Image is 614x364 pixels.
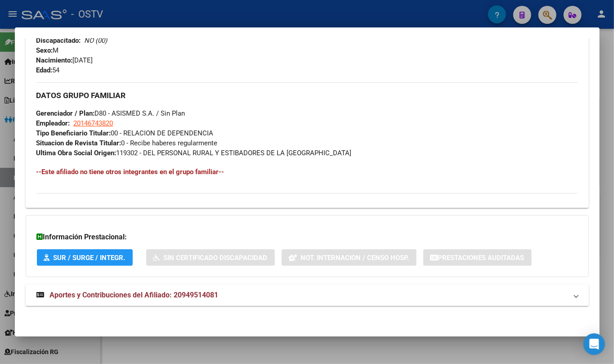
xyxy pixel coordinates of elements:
[25,14,44,22] div: v 4.0.25
[583,333,605,355] div: Open Intercom Messenger
[14,14,22,22] img: logo_orange.svg
[14,23,22,31] img: website_grey.svg
[106,53,143,59] div: Palabras clave
[96,52,103,59] img: tab_keywords_by_traffic_grey.svg
[146,249,275,266] button: Sin Certificado Discapacidad
[36,149,352,157] span: 119302 - DEL PERSONAL RURAL Y ESTIBADORES DE LA [GEOGRAPHIC_DATA]
[36,66,53,74] strong: Edad:
[36,109,95,117] strong: Gerenciador / Plan:
[74,119,113,127] span: 20146743820
[36,56,73,64] strong: Nacimiento:
[47,53,69,59] div: Dominio
[23,23,101,31] div: Dominio: [DOMAIN_NAME]
[423,249,532,266] button: Prestaciones Auditadas
[36,36,81,45] strong: Discapacitado:
[36,139,218,147] span: 0 - Recibe haberes regularmente
[37,232,578,243] h3: Información Prestacional:
[36,119,70,127] strong: Empleador:
[36,167,578,177] h4: --Este afiliado no tiene otros integrantes en el grupo familiar--
[36,46,53,54] strong: Sexo:
[36,129,214,137] span: 00 - RELACION DE DEPENDENCIA
[301,254,409,262] span: Not. Internacion / Censo Hosp.
[36,149,117,157] strong: Ultima Obra Social Origen:
[37,52,45,59] img: tab_domain_overview_orange.svg
[36,46,59,54] span: M
[36,90,578,100] h3: DATOS GRUPO FAMILIAR
[50,291,219,299] span: Aportes y Contribuciones del Afiliado: 20949514081
[36,129,111,137] strong: Tipo Beneficiario Titular:
[282,249,417,266] button: Not. Internacion / Censo Hosp.
[164,254,268,262] span: Sin Certificado Discapacidad
[36,66,60,74] span: 54
[54,254,125,262] span: SUR / SURGE / INTEGR.
[26,284,589,306] mat-expansion-panel-header: Aportes y Contribuciones del Afiliado: 20949514081
[36,56,93,64] span: [DATE]
[36,139,121,147] strong: Situacion de Revista Titular:
[85,36,108,45] i: NO (00)
[36,109,185,117] span: D80 - ASISMED S.A. / Sin Plan
[37,249,133,266] button: SUR / SURGE / INTEGR.
[438,254,524,262] span: Prestaciones Auditadas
